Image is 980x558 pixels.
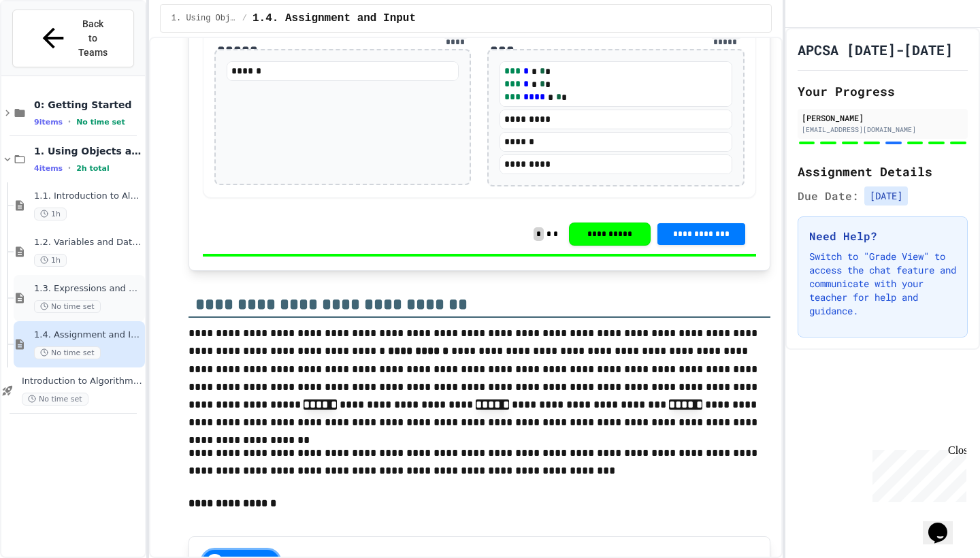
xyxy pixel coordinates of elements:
span: 1. Using Objects and Methods [171,13,237,24]
span: Introduction to Algorithms, Programming, and Compilers [22,376,142,387]
span: [DATE] [864,186,908,206]
span: 2h total [76,164,110,173]
span: 1.3. Expressions and Output [New] [34,283,142,295]
h3: Need Help? [809,228,956,244]
p: Switch to "Grade View" to access the chat feature and communicate with your teacher for help and ... [809,250,956,318]
span: / [242,13,247,24]
span: • [68,116,71,127]
span: 1h [34,254,67,267]
div: [PERSON_NAME] [802,112,964,124]
span: Back to Teams [77,17,109,60]
span: 1h [34,208,67,220]
span: 1. Using Objects and Methods [34,145,142,157]
span: Due Date: [798,188,859,204]
span: No time set [34,300,101,313]
span: • [68,163,71,174]
span: 9 items [34,118,63,127]
span: 1.2. Variables and Data Types [34,237,142,248]
h2: Your Progress [798,82,968,101]
div: Chat with us now!Close [5,5,94,86]
h1: APCSA [DATE]-[DATE] [798,40,953,59]
iframe: chat widget [867,444,966,502]
button: Back to Teams [12,10,134,67]
span: 0: Getting Started [34,99,142,111]
div: [EMAIL_ADDRESS][DOMAIN_NAME] [802,125,964,135]
iframe: chat widget [923,504,966,544]
span: 1.4. Assignment and Input [34,329,142,341]
span: No time set [22,393,88,406]
span: 4 items [34,164,63,173]
span: No time set [76,118,125,127]
span: No time set [34,346,101,359]
span: 1.1. Introduction to Algorithms, Programming, and Compilers [34,191,142,202]
h2: Assignment Details [798,162,968,181]
span: 1.4. Assignment and Input [252,10,416,27]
